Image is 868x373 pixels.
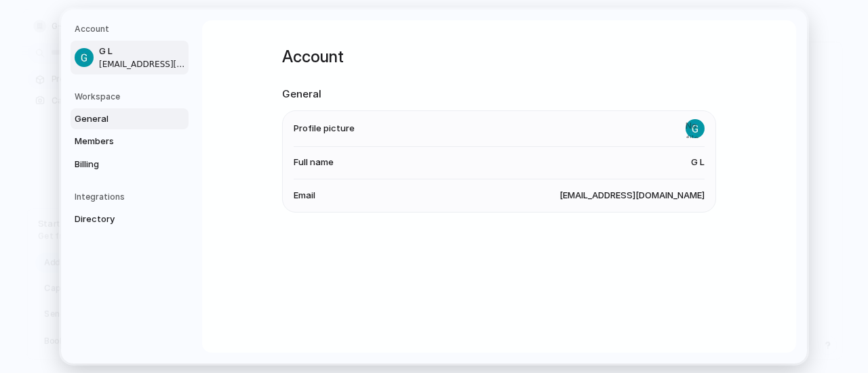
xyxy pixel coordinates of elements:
span: Email [294,189,315,202]
span: Billing [75,157,161,171]
h1: Account [282,45,716,69]
h5: Integrations [75,191,189,203]
h5: Account [75,23,189,35]
a: G L[EMAIL_ADDRESS][DOMAIN_NAME] [71,41,189,74]
span: [EMAIL_ADDRESS][DOMAIN_NAME] [99,58,186,70]
a: General [71,108,189,129]
a: Directory [71,209,189,230]
span: [EMAIL_ADDRESS][DOMAIN_NAME] [559,189,705,202]
span: G L [691,156,705,169]
a: Billing [71,153,189,175]
span: General [75,112,161,125]
span: Members [75,135,161,148]
a: Members [71,131,189,152]
span: Directory [75,213,161,226]
span: Profile picture [294,122,355,135]
h2: General [282,87,716,102]
h5: Workspace [75,90,189,102]
span: G L [99,45,186,58]
span: Full name [294,156,334,169]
